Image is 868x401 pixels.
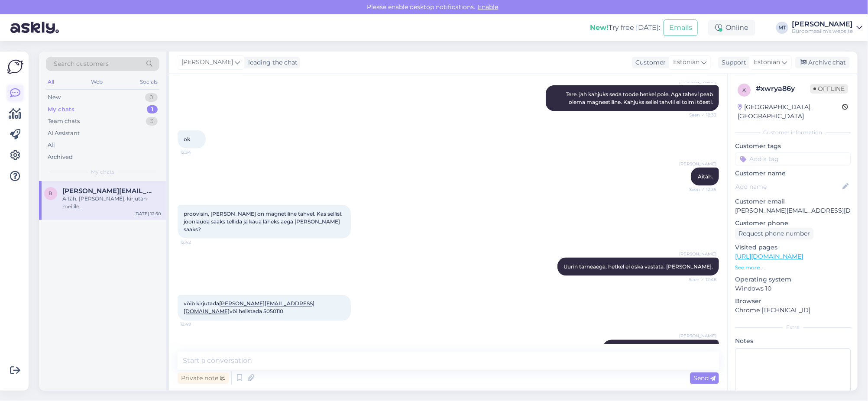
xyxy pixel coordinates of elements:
[673,58,700,67] span: Estonian
[180,239,213,246] span: 12:42
[735,275,851,284] p: Operating system
[184,136,190,142] span: ok
[684,276,716,283] span: Seen ✓ 12:48
[49,190,53,197] span: r
[48,93,61,102] div: New
[184,210,343,233] span: proovisin, [PERSON_NAME] on magnetiline tahvel. Kas sellist joonlauda saaks tellida ja kaua lähek...
[735,297,851,306] p: Browser
[476,3,501,11] span: Enable
[134,210,161,217] div: [DATE] 12:50
[178,372,229,384] div: Private note
[735,336,851,346] p: Notes
[91,168,114,176] span: My chats
[698,173,713,180] span: Aitäh.
[735,129,851,136] div: Customer information
[145,93,158,102] div: 0
[684,112,716,118] span: Seen ✓ 12:33
[180,149,213,155] span: 12:34
[742,87,746,93] span: x
[679,251,716,257] span: [PERSON_NAME]
[718,58,746,67] div: Support
[138,76,159,87] div: Socials
[184,301,314,315] span: võib kirjutada või helistada 5050110
[693,374,716,382] span: Send
[735,206,851,215] p: [PERSON_NAME][EMAIL_ADDRESS][DOMAIN_NAME]
[245,58,298,67] div: leading the chat
[62,195,161,210] div: Aitäh, [PERSON_NAME], kirjutan meilile.
[684,186,716,193] span: Seen ✓ 12:35
[792,21,853,28] div: [PERSON_NAME]
[735,182,841,191] input: Add name
[146,117,158,126] div: 3
[590,23,609,32] b: New!
[754,58,780,67] span: Estonian
[738,103,842,121] div: [GEOGRAPHIC_DATA], [GEOGRAPHIC_DATA]
[735,323,851,331] div: Extra
[679,161,716,167] span: [PERSON_NAME]
[795,57,850,68] div: Archive chat
[735,306,851,315] p: Chrome [TECHNICAL_ID]
[735,142,851,151] p: Customer tags
[679,333,716,340] span: [PERSON_NAME]
[46,76,56,87] div: All
[54,59,109,68] span: Search customers
[792,28,853,35] div: Büroomaailm's website
[735,152,851,165] input: Add a tag
[48,141,55,149] div: All
[735,243,851,252] p: Visited pages
[590,23,660,33] div: Try free [DATE]:
[735,197,851,206] p: Customer email
[776,22,788,34] div: MT
[566,91,714,105] span: Tere. jah kahjuks seda toode hetkel pole. Aga tahevl peab olema magneetiline. Kahjuks sellel tahv...
[708,20,755,36] div: Online
[735,228,813,239] div: Request phone number
[810,84,848,94] span: Offline
[48,117,80,126] div: Team chats
[48,129,80,138] div: AI Assistant
[180,321,213,328] span: 12:49
[735,219,851,228] p: Customer phone
[756,84,810,94] div: # xwrya86y
[7,58,23,75] img: Askly Logo
[735,264,851,272] p: See more ...
[632,58,666,67] div: Customer
[735,252,803,260] a: [URL][DOMAIN_NAME]
[792,21,863,35] a: [PERSON_NAME]Büroomaailm's website
[90,76,105,87] div: Web
[48,153,73,162] div: Archived
[181,58,233,67] span: [PERSON_NAME]
[664,19,698,36] button: Emails
[184,301,314,315] a: [PERSON_NAME][EMAIL_ADDRESS][DOMAIN_NAME]
[735,284,851,293] p: Windows 10
[147,105,158,114] div: 1
[62,187,152,195] span: rutt@buffalo.ee
[48,105,74,114] div: My chats
[735,169,851,178] p: Customer name
[564,263,713,270] span: Uurin tarneaega, hetkel ei oska vastata. [PERSON_NAME].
